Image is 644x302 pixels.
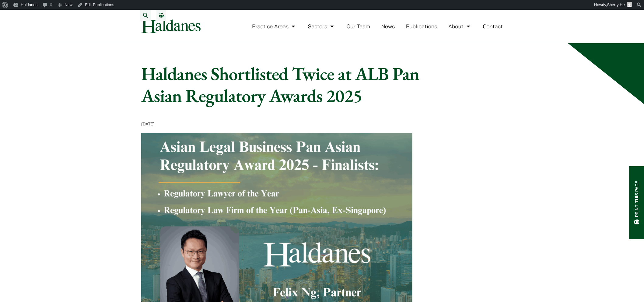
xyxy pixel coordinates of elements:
a: Our Team [347,23,370,30]
a: News [381,23,395,30]
a: Contact [483,23,503,30]
a: About [448,23,471,30]
a: Switch to EN [159,13,164,18]
h1: Haldanes Shortlisted Twice at ALB Pan Asian Regulatory Awards 2025 [141,63,457,107]
time: [DATE] [141,121,155,127]
a: Practice Areas [252,23,297,30]
a: Sectors [308,23,335,30]
button: Search [140,10,151,21]
span: Sherry He [607,2,625,7]
a: Publications [406,23,437,30]
img: Logo of Haldanes [141,19,201,33]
